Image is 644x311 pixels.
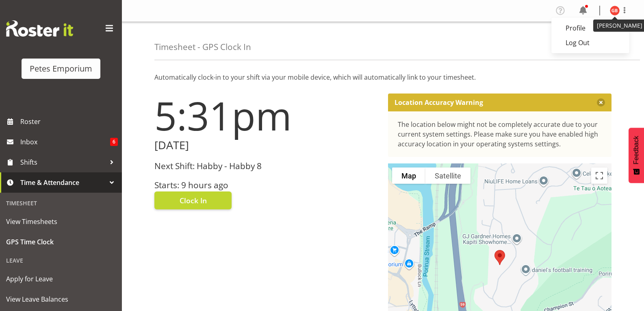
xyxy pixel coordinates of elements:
[2,252,120,269] div: Leave
[30,63,92,75] div: Petes Emporium
[398,120,602,149] div: The location below might not be completely accurate due to your current system settings. Please m...
[425,167,471,184] button: Show satellite imagery
[591,167,607,184] button: Toggle fullscreen view
[6,20,73,37] img: Rosterit website logo
[20,156,106,168] span: Shifts
[20,115,118,128] span: Roster
[2,289,120,309] a: View Leave Balances
[20,176,106,189] span: Time & Attendance
[2,211,120,232] a: View Timesheets
[629,128,644,183] button: Feedback - Show survey
[551,21,629,35] a: Profile
[154,42,251,52] h4: Timesheet - GPS Clock In
[633,136,640,164] span: Feedback
[154,161,378,171] h3: Next Shift: Habby - Habby 8
[6,293,116,305] span: View Leave Balances
[154,94,378,137] h1: 5:31pm
[2,269,120,289] a: Apply for Leave
[154,191,232,209] button: Clock In
[6,215,116,228] span: View Timesheets
[154,72,611,82] p: Automatically clock-in to your shift via your mobile device, which will automatically link to you...
[2,232,120,252] a: GPS Time Clock
[395,98,483,107] p: Location Accuracy Warning
[6,236,116,248] span: GPS Time Clock
[392,167,425,184] button: Show street map
[610,6,620,15] img: gillian-byford11184.jpg
[597,98,605,107] button: Close message
[180,195,207,206] span: Clock In
[2,195,120,211] div: Timesheet
[6,273,116,285] span: Apply for Leave
[551,35,629,50] a: Log Out
[20,136,110,148] span: Inbox
[154,139,378,152] h2: [DATE]
[154,181,378,190] h3: Starts: 9 hours ago
[110,138,118,146] span: 6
